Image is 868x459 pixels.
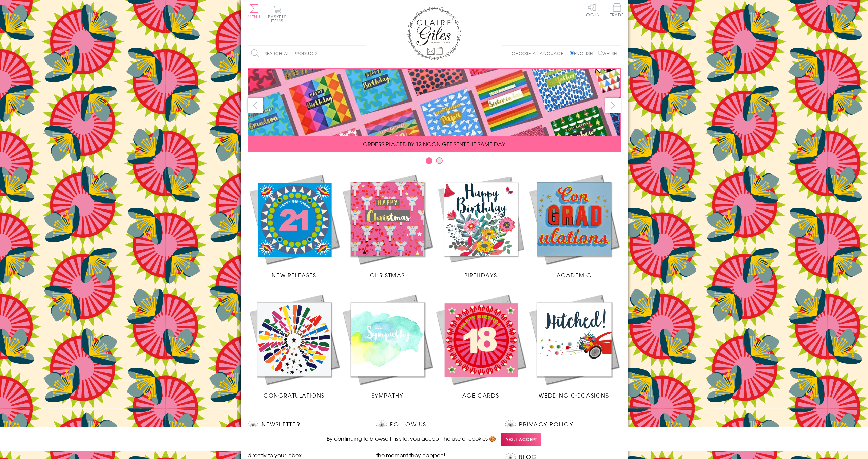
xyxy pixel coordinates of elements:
input: English [570,51,574,55]
div: Carousel Pagination [248,157,621,167]
a: Log In [584,3,600,17]
a: Wedding Occasions [527,293,621,399]
img: Claire Giles Greetings Cards [407,7,461,60]
span: Yes, I accept [501,433,541,446]
label: Welsh [598,50,617,56]
span: New Releases [272,271,316,279]
a: Sympathy [341,293,434,399]
button: next [605,98,621,113]
span: Christmas [370,271,405,279]
a: New Releases [248,172,341,279]
button: Carousel Page 2 [436,157,443,164]
span: Sympathy [372,391,403,399]
span: Trade [610,3,624,17]
span: Birthdays [464,271,497,279]
input: Search all products [248,46,366,61]
span: Congratulations [264,391,325,399]
a: Birthdays [434,172,527,279]
span: Menu [248,14,261,20]
label: English [570,50,596,56]
h2: Follow Us [376,420,491,430]
input: Search [360,46,366,61]
a: Academic [527,172,621,279]
span: Wedding Occasions [539,391,609,399]
p: Choose a language: [512,50,568,56]
span: ORDERS PLACED BY 12 NOON GET SENT THE SAME DAY [363,140,505,148]
span: Academic [557,271,592,279]
a: Trade [610,3,624,18]
span: 0 items [271,14,287,24]
button: prev [248,98,263,113]
span: Age Cards [462,391,499,399]
h2: Newsletter [248,420,363,430]
button: Menu [248,4,261,19]
button: Carousel Page 1 (Current Slide) [426,157,432,164]
a: Congratulations [248,293,341,399]
input: Welsh [598,51,602,55]
a: Privacy Policy [519,420,573,429]
button: Basket0 items [268,5,287,23]
a: Christmas [341,172,434,279]
a: Age Cards [434,293,527,399]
